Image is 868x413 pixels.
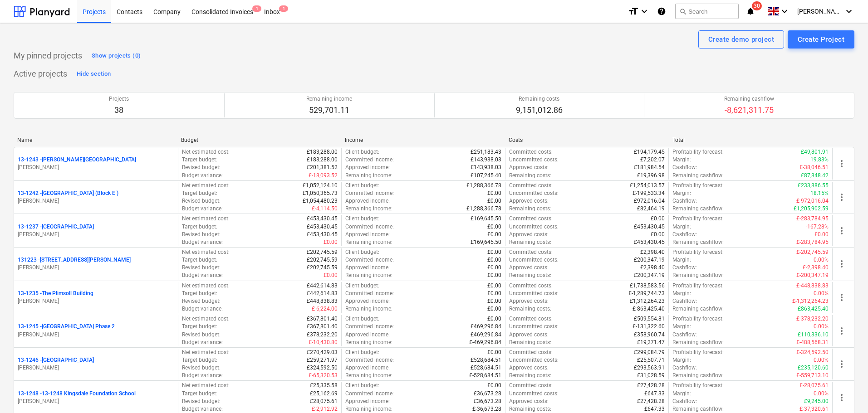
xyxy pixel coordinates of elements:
[672,256,691,264] p: Margin :
[182,223,217,231] p: Target budget :
[182,382,230,389] p: Net estimated cost :
[752,1,762,10] span: 30
[487,189,501,197] p: £0.00
[672,205,724,213] p: Remaining cashflow :
[672,290,691,297] p: Margin :
[182,349,230,356] p: Net estimated cost :
[77,69,111,79] div: Hide section
[469,339,501,346] p: £-469,296.84
[708,34,774,45] div: Create demo project
[182,215,230,223] p: Net estimated cost :
[634,238,665,246] p: £453,430.45
[345,382,379,389] p: Client budget :
[509,148,553,156] p: Committed costs :
[307,282,338,290] p: £442,614.83
[182,282,230,290] p: Net estimated cost :
[509,297,549,305] p: Approved costs :
[633,323,665,330] p: £-131,322.60
[345,215,379,223] p: Client budget :
[182,197,221,205] p: Revised budget :
[18,156,136,164] p: 13-1243 - [PERSON_NAME][GEOGRAPHIC_DATA]
[18,297,174,305] p: [PERSON_NAME]
[487,256,501,264] p: £0.00
[18,223,174,238] div: 13-1237 -[GEOGRAPHIC_DATA][PERSON_NAME]
[182,331,221,339] p: Revised budget :
[796,282,829,290] p: £-448,838.83
[672,197,697,205] p: Cashflow :
[516,105,563,116] p: 9,151,012.86
[307,323,338,330] p: £367,801.40
[509,339,551,346] p: Remaining costs :
[509,197,549,205] p: Approved costs :
[303,182,338,189] p: £1,052,124.10
[18,364,174,372] p: [PERSON_NAME]
[746,6,755,17] i: notifications
[307,256,338,264] p: £202,745.59
[794,205,829,213] p: £1,205,902.59
[469,372,501,379] p: £-528,684.51
[471,215,501,223] p: £169,645.50
[18,256,131,264] p: 131223 - [STREET_ADDRESS][PERSON_NAME]
[672,215,724,223] p: Profitability forecast :
[252,5,261,12] span: 1
[509,315,553,323] p: Committed costs :
[303,197,338,205] p: £1,054,480.23
[509,182,553,189] p: Committed costs :
[14,50,82,61] p: My pinned projects
[509,323,559,330] p: Uncommitted costs :
[637,172,665,180] p: £19,396.98
[814,323,829,330] p: 0.00%
[509,156,559,164] p: Uncommitted costs :
[675,4,739,19] button: Search
[471,172,501,180] p: £107,245.40
[836,225,847,236] span: more_vert
[307,223,338,231] p: £453,430.45
[182,182,230,189] p: Net estimated cost :
[634,364,665,372] p: £293,563.91
[345,148,379,156] p: Client budget :
[798,182,829,189] p: £233,886.55
[345,282,379,290] p: Client budget :
[471,238,501,246] p: £169,645.50
[471,331,501,339] p: £469,296.84
[672,282,724,290] p: Profitability forecast :
[307,297,338,305] p: £448,838.83
[509,364,549,372] p: Approved costs :
[345,264,390,272] p: Approved income :
[471,356,501,364] p: £528,684.51
[672,182,724,189] p: Profitability forecast :
[651,231,665,238] p: £0.00
[836,258,847,269] span: more_vert
[17,137,174,143] div: Name
[345,231,390,238] p: Approved income :
[466,205,501,213] p: £1,288,366.78
[672,349,724,356] p: Profitability forecast :
[836,359,847,369] span: more_vert
[182,148,230,156] p: Net estimated cost :
[312,205,338,213] p: £-4,114.50
[18,189,118,197] p: 13-1242 - [GEOGRAPHIC_DATA] (Block E )
[18,156,174,171] div: 13-1243 -[PERSON_NAME][GEOGRAPHIC_DATA][PERSON_NAME]
[487,264,501,272] p: £0.00
[182,356,217,364] p: Target budget :
[182,372,223,379] p: Budget variance :
[634,315,665,323] p: £509,554.81
[18,331,174,339] p: [PERSON_NAME]
[18,197,174,205] p: [PERSON_NAME]
[637,205,665,213] p: £82,464.19
[324,238,338,246] p: £0.00
[14,68,67,79] p: Active projects
[814,231,829,238] p: £0.00
[312,305,338,313] p: £-6,224.00
[836,326,847,336] span: more_vert
[309,339,338,346] p: £-10,430.80
[798,331,829,339] p: £110,336.10
[823,369,868,413] iframe: Chat Widget
[628,6,639,17] i: format_size
[509,282,553,290] p: Committed costs :
[345,364,390,372] p: Approved income :
[487,282,501,290] p: £0.00
[634,331,665,339] p: £358,960.74
[109,105,129,116] p: 38
[18,323,174,338] div: 13-1245 -[GEOGRAPHIC_DATA] Phase 2[PERSON_NAME]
